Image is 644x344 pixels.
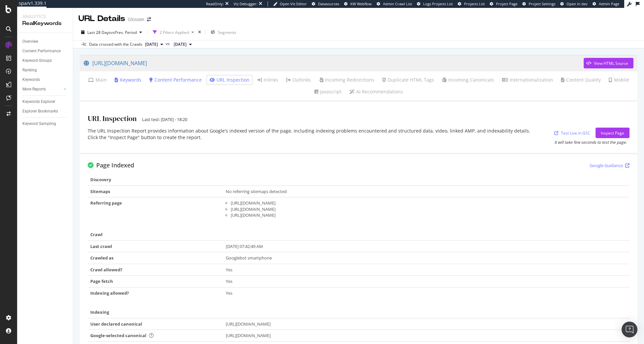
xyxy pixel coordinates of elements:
div: Yes [226,278,627,284]
div: Analytics [22,13,68,20]
div: Crawl allowed? [90,267,122,273]
div: It will take few seconds to test the page. [554,139,627,145]
h1: URL Inspection [88,114,137,122]
a: Project Page [490,1,517,7]
button: [DATE] [142,40,166,48]
span: vs Prev. Period [111,30,137,35]
div: [URL][DOMAIN_NAME] [231,200,627,206]
h2: Page Indexed [88,162,134,169]
span: Datasources [318,1,339,6]
span: Admin Crawl List [383,1,412,6]
button: Last 28 DaysvsPrev. Period [78,27,145,37]
div: [URL][DOMAIN_NAME] [226,321,627,327]
button: Inspect Page [596,128,629,138]
span: Project Settings [529,1,555,6]
div: Keyword Sampling [22,120,56,127]
span: Project Page [496,1,517,6]
div: [URL][DOMAIN_NAME] [231,206,627,212]
a: Javascript [314,88,341,95]
div: Explorer Bookmarks [22,108,58,115]
div: No referring sitemaps detected [226,188,627,195]
a: Datasources [312,1,339,7]
a: Keyword Sampling [22,120,68,127]
div: Yes [226,290,627,296]
a: Open Viz Editor [273,1,307,7]
div: Googlebot smartphone [226,255,627,261]
a: Keywords Explorer [22,98,68,105]
a: Content Performance [22,48,68,55]
div: View HTML Source [594,61,628,66]
a: Content Quality [561,77,601,83]
div: Open Intercom Messenger [622,322,637,337]
div: More Reports [22,86,46,93]
a: Main [88,77,107,83]
div: Ranking [22,67,37,74]
div: [DATE] 07:42:49 AM [226,243,627,250]
div: Content Performance [22,48,61,55]
a: KW Webflow [344,1,372,7]
span: Admin Page [599,1,619,6]
a: Incoming Redirections [319,77,374,83]
div: Crawled as [90,255,113,261]
div: Page fetch [90,278,113,284]
div: Indexing allowed? [90,290,129,296]
a: Logs Projects List [417,1,453,7]
a: Admin Page [593,1,619,7]
div: Glossier [128,16,144,23]
div: Overview [22,38,38,45]
a: URL Inspection [210,77,249,83]
div: Viz Debugger: [234,1,257,7]
a: Internationalization [502,77,553,83]
a: Admin Crawl List [377,1,412,7]
div: Google-selected canonical [90,332,146,339]
div: Last test: [DATE] - 18:20 [142,116,187,123]
span: 2025 Oct. 12th [145,41,158,47]
a: AI Recommendations [349,88,403,95]
a: Keywords [115,77,141,83]
a: [URL][DOMAIN_NAME] [84,55,584,71]
td: Indexing [88,307,223,318]
span: Open in dev [567,1,588,6]
span: 2025 Sep. 8th [174,41,187,47]
a: Projects List [458,1,485,7]
button: Segments [208,27,239,37]
a: Inlinks [257,77,278,83]
button: [DATE] [171,40,194,48]
div: User declared canonical [90,321,142,327]
div: Inspect Page [601,130,624,136]
a: Outlinks [286,77,311,83]
div: 2 Filters Applied [160,30,189,35]
span: KW Webflow [350,1,372,6]
div: Keywords [22,76,40,83]
div: URL Details [78,13,125,24]
td: Crawl [88,229,223,240]
button: View HTML Source [584,58,633,68]
a: Keyword Groups [22,57,68,64]
div: Keywords Explorer [22,98,55,105]
span: Last 28 Days [87,30,111,35]
a: Project Settings [522,1,555,7]
a: Ranking [22,67,68,74]
a: Overview [22,38,68,45]
a: Explorer Bookmarks [22,108,68,115]
div: ReadOnly: [206,1,224,7]
a: Mobile [609,77,629,83]
div: Sitemaps [90,188,110,195]
a: Duplicate HTML Tags [382,77,434,83]
td: Discovery [88,174,223,185]
span: Projects List [464,1,485,6]
div: The URL Inspection Report provides information about Google's indexed version of the page, includ... [88,128,531,145]
a: Content Performance [149,77,202,83]
button: 2 Filters Applied [150,27,197,37]
a: Keywords [22,76,68,83]
a: Incoming Canonicals [442,77,494,83]
a: Test Live in GSC [554,130,590,136]
div: RealKeywords [22,20,68,27]
a: More Reports [22,86,62,93]
span: Logs Projects List [423,1,453,6]
div: Referring page [90,200,122,206]
div: times [197,29,202,36]
span: Segments [218,30,236,35]
a: Open in dev [560,1,588,7]
span: Open Viz Editor [280,1,307,6]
